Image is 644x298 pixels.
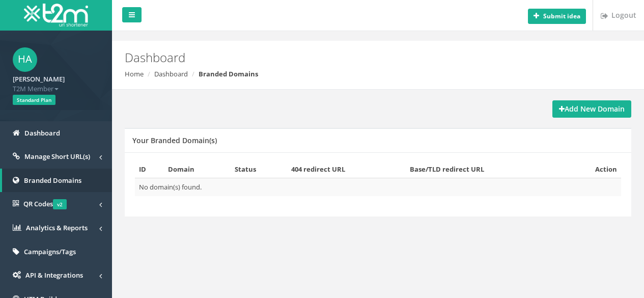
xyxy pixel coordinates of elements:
td: No domain(s) found. [135,178,621,196]
span: T2M Member [13,84,99,94]
th: Domain [164,160,230,178]
b: Submit idea [543,12,580,20]
a: Add New Domain [552,100,631,118]
a: Dashboard [154,69,188,78]
a: [PERSON_NAME] T2M Member [13,72,99,93]
img: T2M [24,4,88,26]
span: Campaigns/Tags [24,247,76,256]
span: QR Codes [23,199,67,208]
span: Dashboard [24,128,60,138]
span: Branded Domains [24,176,81,185]
strong: Branded Domains [199,69,258,78]
span: Standard Plan [13,95,55,105]
span: HA [13,47,37,72]
h2: Dashboard [125,51,544,64]
strong: [PERSON_NAME] [13,74,65,84]
a: Home [125,69,144,78]
strong: Add New Domain [559,104,625,114]
span: v2 [53,199,67,209]
button: Submit idea [528,9,586,24]
th: Base/TLD redirect URL [406,160,564,178]
th: Action [564,160,621,178]
th: ID [135,160,164,178]
span: Analytics & Reports [26,223,88,232]
span: API & Integrations [25,270,83,280]
span: Manage Short URL(s) [24,152,90,161]
th: 404 redirect URL [287,160,406,178]
h5: Your Branded Domain(s) [132,137,217,144]
th: Status [231,160,287,178]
